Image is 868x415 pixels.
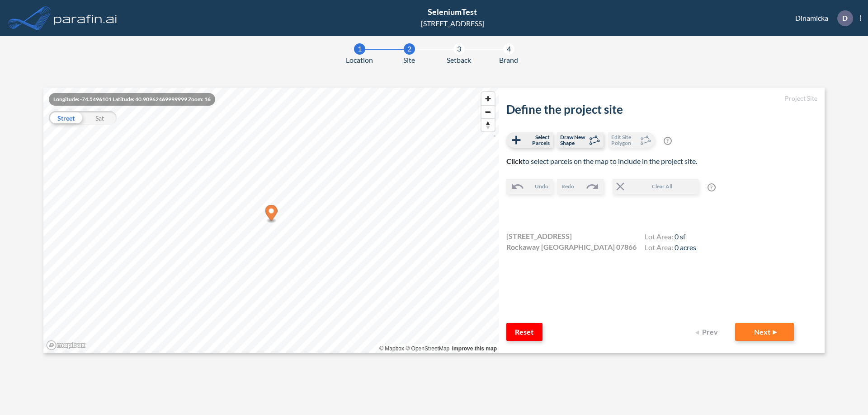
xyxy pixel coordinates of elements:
span: 0 acres [675,243,696,252]
a: Mapbox homepage [46,340,86,350]
button: Clear All [613,179,698,194]
button: Undo [506,179,553,194]
span: Undo [535,182,548,191]
div: 4 [503,43,514,55]
span: Clear All [627,182,698,191]
button: Reset bearing to north [481,118,495,131]
button: Zoom out [481,105,495,118]
div: Street [49,111,83,125]
span: 0 sf [675,232,685,241]
button: Zoom in [481,92,495,105]
a: Improve this map [452,345,497,352]
a: Mapbox [379,345,404,352]
span: Rockaway [GEOGRAPHIC_DATA] 07866 [506,242,637,252]
span: to select parcels on the map to include in the project site. [506,157,697,165]
h4: Lot Area: [645,232,696,243]
span: [STREET_ADDRESS] [506,231,572,242]
div: Dinamicka [782,10,861,26]
span: Site [403,55,415,65]
span: Location [346,55,373,65]
canvas: Map [43,88,499,353]
button: Reset [506,323,542,341]
h4: Lot Area: [645,243,696,254]
a: OpenStreetMap [406,345,449,352]
button: Prev [690,323,726,341]
div: 2 [404,43,415,55]
p: D [842,14,848,22]
button: Next [735,323,794,341]
b: Click [506,157,523,165]
span: Select Parcels [523,134,550,146]
span: Redo [561,182,574,191]
span: Draw New Shape [560,134,587,146]
div: Longitude: -74.5496101 Latitude: 40.90962469999999 Zoom: 16 [49,93,215,106]
div: 3 [453,43,465,55]
h5: Project Site [506,95,817,103]
img: logo [52,9,119,27]
span: Setback [447,55,471,65]
div: 1 [354,43,365,55]
span: ? [708,183,716,191]
h2: Define the project site [506,103,817,117]
span: SeleniumTest [428,7,477,17]
span: Brand [499,55,518,65]
span: Edit Site Polygon [611,134,638,146]
div: Map marker [265,205,278,224]
div: Sat [83,111,117,125]
span: ? [664,137,672,145]
div: [STREET_ADDRESS] [421,18,484,29]
span: Zoom out [481,106,495,118]
button: Redo [557,179,604,194]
